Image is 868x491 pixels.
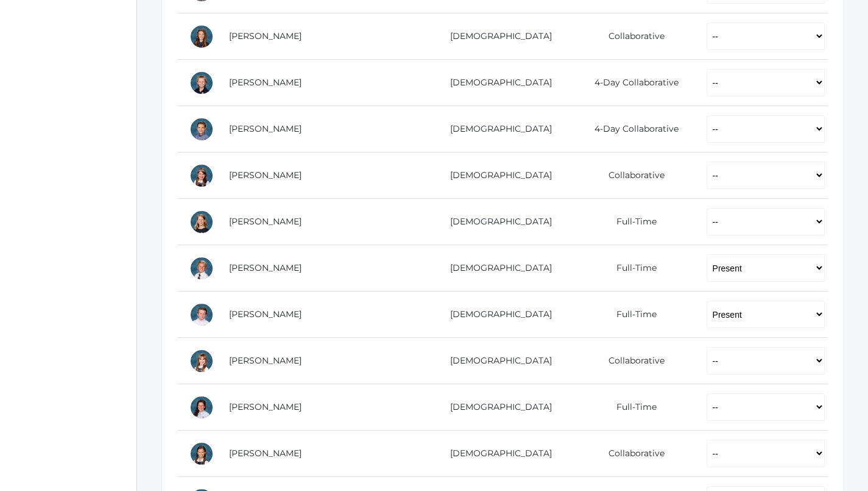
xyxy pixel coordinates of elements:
a: [PERSON_NAME] [229,262,302,273]
td: Full-Time [570,199,694,245]
a: [PERSON_NAME] [229,448,302,459]
a: [PERSON_NAME] [229,123,302,134]
td: Full-Time [570,384,694,431]
div: Scarlett Maurer [189,442,214,466]
div: Haelyn Bradley [189,210,214,234]
td: [DEMOGRAPHIC_DATA] [423,245,570,292]
a: [PERSON_NAME] [229,309,302,320]
td: 4-Day Collaborative [570,60,694,106]
td: [DEMOGRAPHIC_DATA] [423,13,570,60]
a: [PERSON_NAME] [229,216,302,227]
div: Claire Arnold [189,24,214,49]
div: Remy Evans [189,349,214,373]
td: Collaborative [570,338,694,384]
td: Collaborative [570,152,694,199]
div: James Bernardi [189,117,214,142]
div: Timothy Edlin [189,303,214,327]
a: [PERSON_NAME] [229,30,302,41]
a: [PERSON_NAME] [229,170,302,181]
a: [PERSON_NAME] [229,355,302,366]
td: [DEMOGRAPHIC_DATA] [423,152,570,199]
a: [PERSON_NAME] [229,401,302,412]
div: Levi Beaty [189,71,214,95]
td: [DEMOGRAPHIC_DATA] [423,431,570,477]
td: Full-Time [570,245,694,292]
td: Collaborative [570,13,694,60]
td: [DEMOGRAPHIC_DATA] [423,338,570,384]
td: [DEMOGRAPHIC_DATA] [423,384,570,431]
td: [DEMOGRAPHIC_DATA] [423,199,570,245]
td: 4-Day Collaborative [570,106,694,152]
td: [DEMOGRAPHIC_DATA] [423,106,570,152]
div: Ian Doyle [189,256,214,281]
td: Full-Time [570,292,694,338]
td: [DEMOGRAPHIC_DATA] [423,292,570,338]
td: Collaborative [570,431,694,477]
div: Brynn Boyer [189,163,214,188]
td: [DEMOGRAPHIC_DATA] [423,60,570,106]
div: Stella Honeyman [189,395,214,420]
a: [PERSON_NAME] [229,77,302,88]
